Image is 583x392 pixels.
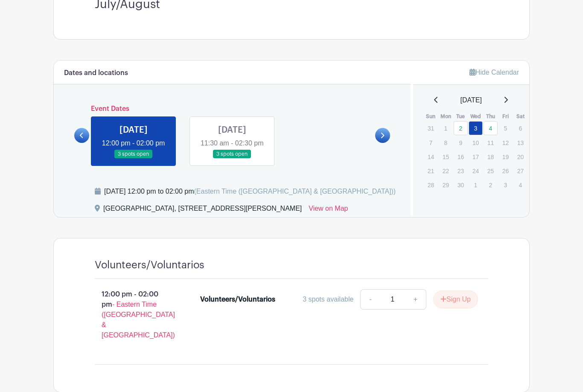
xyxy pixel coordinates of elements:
p: 22 [439,164,453,177]
p: 12 [498,136,513,149]
div: 3 spots available [303,294,353,305]
p: 19 [498,150,513,163]
p: 3 [498,178,513,192]
h4: Volunteers/Voluntarios [95,259,204,271]
p: 23 [454,164,468,177]
h6: Dates and locations [64,69,128,77]
th: Sat [513,112,528,121]
p: 9 [454,136,468,149]
p: 11 [484,136,498,149]
p: 15 [439,150,453,163]
p: 4 [513,178,528,192]
p: 27 [513,164,528,177]
p: 1 [469,178,483,192]
p: 5 [498,122,513,135]
p: 2 [484,178,498,192]
p: 29 [439,178,453,192]
span: [DATE] [461,95,482,105]
p: 10 [469,136,483,149]
p: 21 [424,164,438,177]
p: 26 [498,164,513,177]
a: Hide Calendar [469,69,519,76]
th: Wed [468,112,483,121]
div: [DATE] 12:00 pm to 02:00 pm [104,186,396,197]
p: 13 [513,136,528,149]
th: Thu [483,112,498,121]
div: [GEOGRAPHIC_DATA], [STREET_ADDRESS][PERSON_NAME] [103,203,302,217]
p: 31 [424,122,438,135]
p: 25 [484,164,498,177]
p: 20 [513,150,528,163]
p: 16 [454,150,468,163]
p: 14 [424,150,438,163]
p: 6 [513,122,528,135]
a: 4 [484,121,498,135]
span: - Eastern Time ([GEOGRAPHIC_DATA] & [GEOGRAPHIC_DATA]) [102,301,175,339]
h6: Event Dates [89,105,375,113]
th: Mon [438,112,453,121]
p: 28 [424,178,438,192]
a: 2 [454,121,468,135]
div: Volunteers/Voluntarios [200,294,275,305]
a: - [360,289,380,310]
p: 12:00 pm - 02:00 pm [81,286,187,344]
p: 30 [454,178,468,192]
th: Fri [498,112,513,121]
a: View on Map [309,203,348,217]
th: Sun [423,112,438,121]
th: Tue [453,112,468,121]
p: 17 [469,150,483,163]
span: (Eastern Time ([GEOGRAPHIC_DATA] & [GEOGRAPHIC_DATA])) [194,188,396,195]
a: 3 [469,121,483,135]
a: + [405,289,426,310]
p: 7 [424,136,438,149]
p: 18 [484,150,498,163]
button: Sign Up [433,290,478,308]
p: 24 [469,164,483,177]
p: 1 [439,122,453,135]
p: 8 [439,136,453,149]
